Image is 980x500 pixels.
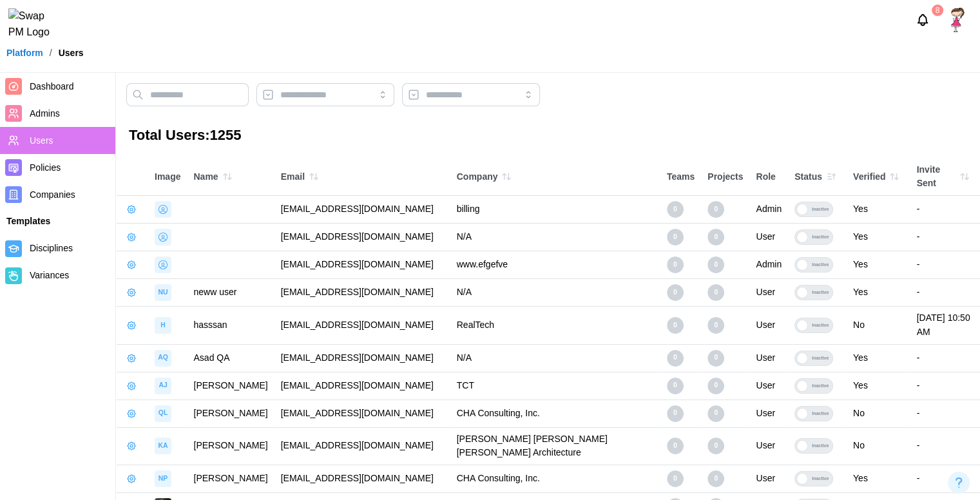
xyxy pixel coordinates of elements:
[155,470,171,487] div: image
[910,279,980,307] td: -
[193,379,267,393] div: [PERSON_NAME]
[274,196,450,224] td: [EMAIL_ADDRESS][DOMAIN_NAME]
[155,350,171,367] div: image
[450,427,660,465] td: [PERSON_NAME] [PERSON_NAME] [PERSON_NAME] Architecture
[847,251,910,279] td: Yes
[847,307,910,344] td: No
[129,126,967,146] h3: Total Users: 1255
[756,439,782,453] div: User
[193,351,267,365] div: Asad QA
[450,372,660,399] td: TCT
[450,399,660,427] td: CHA Consulting, Inc.
[667,405,684,422] div: 0
[667,201,684,218] div: 0
[808,258,832,272] div: Inactive
[450,224,660,251] td: N/A
[155,317,171,334] div: image
[274,399,450,427] td: [EMAIL_ADDRESS][DOMAIN_NAME]
[847,196,910,224] td: Yes
[155,170,180,184] div: Image
[281,168,444,186] div: Email
[808,379,832,393] div: Inactive
[274,344,450,372] td: [EMAIL_ADDRESS][DOMAIN_NAME]
[30,189,75,200] span: Companies
[707,378,724,394] div: 0
[155,378,171,394] div: image
[193,439,267,453] div: [PERSON_NAME]
[756,407,782,421] div: User
[756,318,782,332] div: User
[910,427,980,465] td: -
[30,162,61,173] span: Policies
[756,170,782,184] div: Role
[808,318,832,332] div: Inactive
[707,229,724,245] div: 0
[155,284,171,301] div: image
[193,168,267,186] div: Name
[450,251,660,279] td: www.efgefve
[6,48,43,57] a: Platform
[808,439,832,453] div: Inactive
[155,438,171,454] div: image
[30,81,74,91] span: Dashboard
[193,472,267,486] div: [PERSON_NAME]
[450,344,660,372] td: N/A
[707,284,724,301] div: 0
[667,284,684,301] div: 0
[193,318,267,332] div: hasssan
[274,427,450,465] td: [EMAIL_ADDRESS][DOMAIN_NAME]
[274,251,450,279] td: [EMAIL_ADDRESS][DOMAIN_NAME]
[794,168,840,186] div: Status
[847,427,910,465] td: No
[450,307,660,344] td: RealTech
[912,9,934,31] button: Notifications
[450,196,660,224] td: billing
[808,202,832,216] div: Inactive
[667,378,684,394] div: 0
[274,307,450,344] td: [EMAIL_ADDRESS][DOMAIN_NAME]
[910,344,980,372] td: -
[847,344,910,372] td: Yes
[910,372,980,399] td: -
[667,256,684,273] div: 0
[30,135,53,146] span: Users
[667,350,684,367] div: 0
[756,230,782,244] div: User
[910,307,980,344] td: [DATE] 10:50 AM
[274,224,450,251] td: [EMAIL_ADDRESS][DOMAIN_NAME]
[910,399,980,427] td: -
[274,372,450,399] td: [EMAIL_ADDRESS][DOMAIN_NAME]
[756,285,782,300] div: User
[707,350,724,367] div: 0
[916,163,974,191] div: Invite Sent
[155,201,171,218] div: image
[847,399,910,427] td: No
[707,438,724,454] div: 0
[193,407,267,421] div: [PERSON_NAME]
[274,465,450,492] td: [EMAIL_ADDRESS][DOMAIN_NAME]
[847,465,910,492] td: Yes
[6,215,109,229] div: Templates
[756,202,782,216] div: Admin
[808,230,832,244] div: Inactive
[274,279,450,307] td: [EMAIL_ADDRESS][DOMAIN_NAME]
[910,196,980,224] td: -
[59,48,84,57] div: Users
[808,285,832,300] div: Inactive
[667,438,684,454] div: 0
[50,48,52,57] div: /
[450,279,660,307] td: N/A
[155,405,171,422] div: image
[707,201,724,218] div: 0
[756,472,782,486] div: User
[193,285,267,300] div: neww user
[30,108,60,119] span: Admins
[756,258,782,272] div: Admin
[756,351,782,365] div: User
[30,270,69,280] span: Variances
[808,351,832,365] div: Inactive
[853,168,904,186] div: Verified
[847,372,910,399] td: Yes
[808,472,832,486] div: Inactive
[707,170,743,184] div: Projects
